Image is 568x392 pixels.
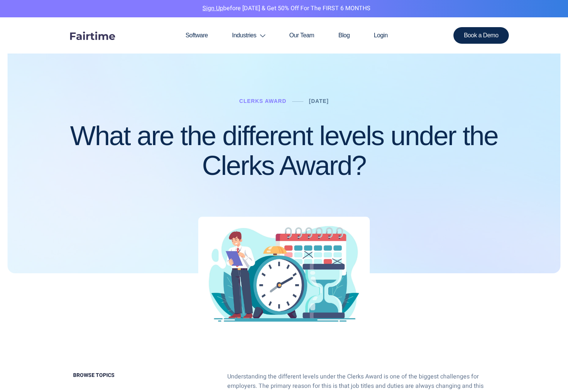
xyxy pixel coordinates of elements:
a: Login [362,17,400,54]
p: before [DATE] & Get 50% Off for the FIRST 6 MONTHS [6,4,568,14]
a: Blog [326,17,362,54]
a: Industries [220,17,277,54]
iframe: SalesIQ Chatwindow [419,136,566,386]
a: [DATE] [309,98,329,104]
a: Book a Demo [453,27,509,44]
h1: What are the different levels under the Clerks Award? [62,121,507,181]
a: Clerks Award [239,98,286,104]
img: Clerks Award employee [198,217,370,331]
span: Book a Demo [464,32,499,38]
a: Software [173,17,220,54]
a: Our Team [277,17,326,54]
a: Sign Up [202,4,223,13]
